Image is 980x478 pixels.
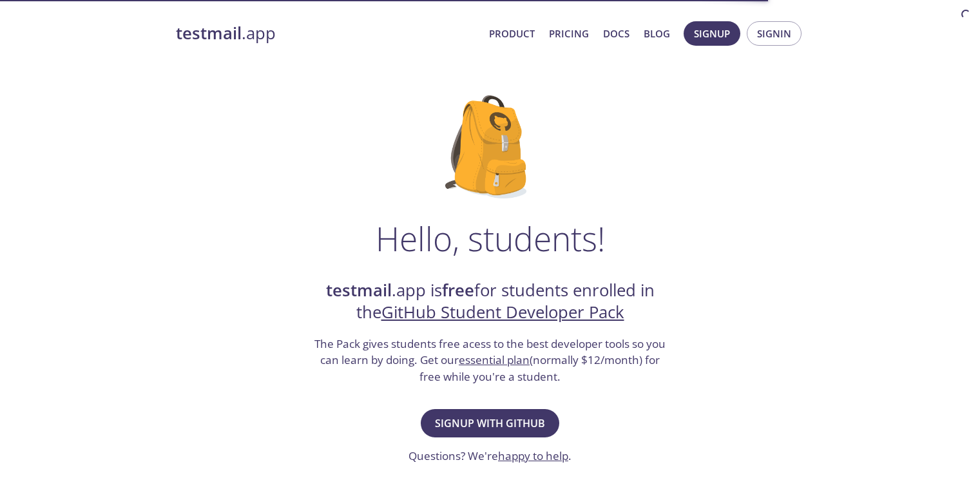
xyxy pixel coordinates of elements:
strong: testmail [176,22,242,44]
h1: Hello, students! [376,219,605,258]
span: Signin [757,25,791,42]
a: Docs [603,25,629,42]
span: Signup with GitHub [435,414,545,432]
span: Signup [694,25,730,42]
h3: The Pack gives students free acess to the best developer tools so you can learn by doing. Get our... [313,336,668,385]
a: essential plan [459,352,530,367]
button: Signin [747,21,802,46]
a: GitHub Student Developer Pack [381,301,624,323]
h3: Questions? We're . [408,448,572,464]
h2: .app is for students enrolled in the [313,280,668,324]
a: happy to help [498,448,568,463]
a: Pricing [549,25,589,42]
a: Blog [644,25,670,42]
a: testmail.app [176,23,479,44]
a: Product [489,25,535,42]
strong: testmail [326,279,392,301]
button: Signup [684,21,740,46]
img: github-student-backpack.png [445,95,535,198]
strong: free [442,279,474,301]
button: Signup with GitHub [421,409,559,437]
